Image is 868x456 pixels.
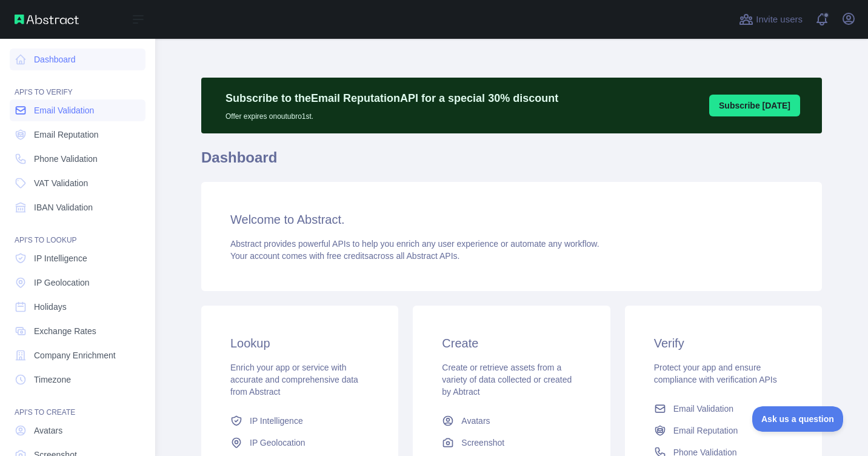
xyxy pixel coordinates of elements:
a: IP Geolocation [10,272,145,293]
a: IBAN Validation [10,196,145,218]
a: Timezone [10,369,145,391]
h3: Welcome to Abstract. [230,211,793,228]
a: Avatars [437,410,586,432]
h3: Lookup [230,335,369,352]
span: Protect your app and ensure compliance with verification APIs [654,363,777,384]
span: Abstract provides powerful APIs to help you enrich any user experience or automate any workflow. [230,239,599,249]
span: Company Enrichment [34,349,116,361]
span: IP Geolocation [34,277,90,289]
button: Invite users [736,10,805,29]
a: Company Enrichment [10,344,145,366]
iframe: Toggle Customer Support [752,406,844,432]
span: Your account comes with across all Abstract APIs. [230,251,459,261]
h3: Verify [654,335,793,352]
p: Offer expires on outubro 1st. [225,107,558,121]
span: free credits [327,251,369,261]
a: IP Intelligence [225,410,374,432]
div: API'S TO VERIFY [10,73,145,97]
button: Subscribe [DATE] [709,95,800,116]
span: IP Intelligence [34,252,87,264]
img: Abstract API [15,15,79,24]
span: Create or retrieve assets from a variety of data collected or created by Abtract [442,363,572,397]
span: Email Reputation [34,129,99,141]
span: Avatars [34,424,62,437]
a: IP Geolocation [225,432,374,454]
span: IP Geolocation [250,437,305,449]
a: Avatars [10,420,145,441]
span: Email Reputation [673,424,738,437]
a: Email Validation [10,99,145,121]
span: Phone Validation [34,153,98,165]
span: Email Validation [673,403,733,415]
span: VAT Validation [34,177,88,189]
span: Timezone [34,374,71,386]
div: API'S TO CREATE [10,393,145,417]
span: Avatars [461,415,490,427]
span: IBAN Validation [34,201,93,213]
span: Exchange Rates [34,325,96,337]
span: Enrich your app or service with accurate and comprehensive data from Abstract [230,363,358,397]
a: Holidays [10,296,145,318]
a: Email Reputation [649,420,798,441]
span: Screenshot [461,437,504,449]
span: Holidays [34,301,67,313]
a: Screenshot [437,432,586,454]
a: Email Validation [649,398,798,420]
span: Email Validation [34,104,94,116]
a: IP Intelligence [10,247,145,269]
h3: Create [442,335,581,352]
a: Phone Validation [10,148,145,170]
a: VAT Validation [10,172,145,194]
h1: Dashboard [201,148,822,177]
a: Exchange Rates [10,320,145,342]
span: IP Intelligence [250,415,303,427]
div: API'S TO LOOKUP [10,221,145,245]
a: Email Reputation [10,124,145,146]
span: Invite users [756,13,803,27]
p: Subscribe to the Email Reputation API for a special 30 % discount [225,90,558,107]
a: Dashboard [10,49,145,70]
